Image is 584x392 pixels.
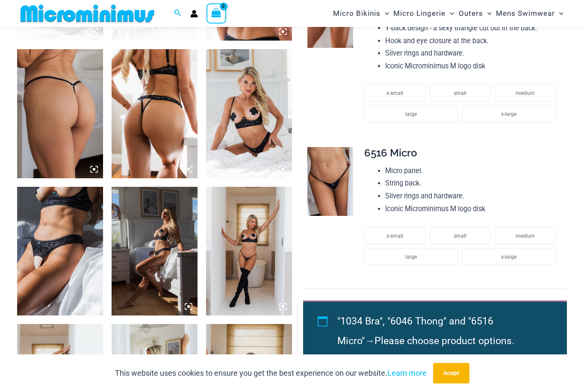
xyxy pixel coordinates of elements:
span: Outers [459,3,483,24]
img: Nights Fall Silver Leopard 1036 Bra 6516 Micro [206,187,292,315]
span: medium [516,90,535,96]
span: x-small [386,90,403,96]
li: → [337,312,547,351]
span: small [454,233,466,239]
a: Micro BikinisMenu ToggleMenu Toggle [331,3,391,24]
li: Silver rings and hardware. [385,190,560,203]
li: medium [495,227,556,244]
span: large [405,111,417,117]
a: Account icon link [190,10,198,18]
li: small [430,84,491,101]
li: medium [495,84,556,101]
img: Nights Fall Silver Leopard 1036 Bra 6046 Thong [17,187,103,315]
span: medium [516,233,535,239]
a: OutersMenu ToggleMenu Toggle [457,3,494,24]
a: Mens SwimwearMenu ToggleMenu Toggle [494,3,566,24]
img: Nights Fall Silver Leopard 6516 Micro [307,147,353,216]
span: 6516 Micro [364,147,417,159]
img: Nights Fall Silver Leopard 6516 Micro [17,49,103,178]
li: Iconic Microminimus M logo disk [385,203,560,215]
li: Iconic Microminimus M logo disk [385,60,560,73]
span: Menu Toggle [445,3,454,24]
li: Micro panel. [385,165,560,177]
span: x-small [386,233,403,239]
a: Micro LingerieMenu ToggleMenu Toggle [391,3,456,24]
li: x-small [364,227,425,244]
span: Menu Toggle [483,3,492,24]
li: large [364,105,458,122]
p: This website uses cookies to ensure you get the best experience on our website. [115,367,427,380]
a: Learn more [387,368,427,377]
li: Hook and eye closure at the back. [385,35,560,47]
span: "1034 Bra", "6046 Thong" and "6516 Micro" [337,315,493,347]
li: x-large [462,105,556,122]
span: Menu Toggle [555,3,563,24]
span: Micro Bikinis [333,3,380,24]
li: small [430,227,491,244]
li: Y-back design - a sexy triangle cut out in the back. [385,22,560,35]
span: Please choose product options. [375,335,514,347]
span: large [405,254,417,260]
span: small [454,90,466,96]
img: Nights Fall Silver Leopard 1036 Bra 6046 Thong [206,49,292,178]
nav: Site Navigation [330,1,567,26]
span: Micro Lingerie [393,3,445,24]
span: x-large [501,254,516,260]
li: String back. [385,177,560,190]
li: large [364,248,458,265]
button: Accept [433,363,469,383]
a: View Shopping Cart, empty [206,3,226,23]
li: Silver rings and hardware. [385,47,560,60]
img: Nights Fall Silver Leopard 1036 Bra 6046 Thong [112,187,198,315]
li: x-small [364,84,425,101]
span: Mens Swimwear [496,3,555,24]
li: x-large [462,248,556,265]
span: Menu Toggle [380,3,389,24]
img: MM SHOP LOGO FLAT [17,4,158,23]
a: Search icon link [174,8,182,19]
span: x-large [501,111,516,117]
img: Nights Fall Silver Leopard 1036 Bra 6046 Thong [112,49,198,178]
